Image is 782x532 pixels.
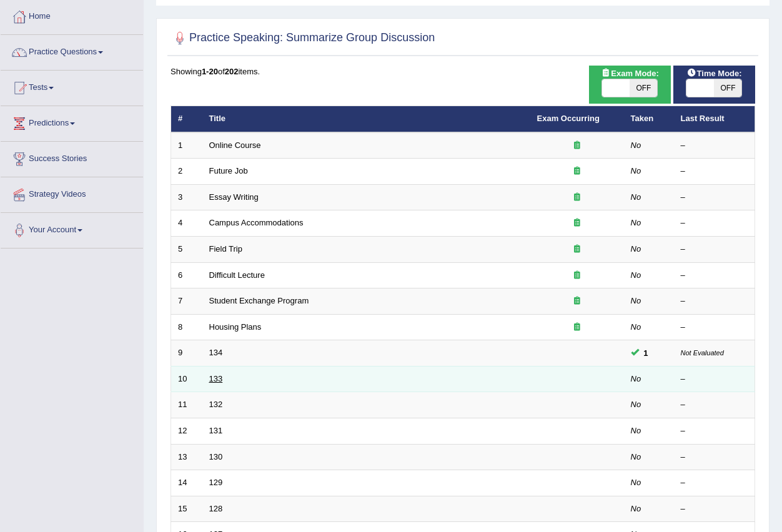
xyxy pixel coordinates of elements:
[631,374,641,383] em: No
[225,67,239,76] b: 202
[171,66,755,77] div: Showing of items.
[209,244,242,254] a: Field Trip
[171,470,202,496] td: 14
[631,322,641,332] em: No
[171,237,202,263] td: 5
[209,140,261,150] a: Online Course
[202,67,218,76] b: 1-20
[209,296,309,305] a: Student Exchange Program
[639,347,653,360] span: You can still take this question
[171,496,202,522] td: 15
[209,218,304,227] a: Campus Accommodations
[171,184,202,210] td: 3
[681,140,748,152] div: –
[681,477,748,489] div: –
[631,140,641,150] em: No
[631,478,641,487] em: No
[209,322,262,332] a: Housing Plans
[596,67,663,80] span: Exam Mode:
[171,366,202,392] td: 10
[202,106,530,132] th: Title
[209,374,223,383] a: 133
[171,159,202,185] td: 2
[209,166,248,175] a: Future Job
[171,132,202,159] td: 1
[171,262,202,288] td: 6
[589,66,671,104] div: Show exams occurring in exams
[1,106,143,137] a: Predictions
[1,35,143,66] a: Practice Questions
[209,270,265,280] a: Difficult Lecture
[171,288,202,315] td: 7
[681,295,748,307] div: –
[681,425,748,437] div: –
[631,270,641,280] em: No
[681,270,748,282] div: –
[1,71,143,102] a: Tests
[209,452,223,461] a: 130
[681,451,748,463] div: –
[209,348,223,357] a: 134
[537,114,600,123] a: Exam Occurring
[537,217,617,229] div: Exam occurring question
[171,392,202,418] td: 11
[631,244,641,254] em: No
[537,322,617,333] div: Exam occurring question
[631,504,641,513] em: No
[681,349,724,357] small: Not Evaluated
[682,67,747,80] span: Time Mode:
[209,504,223,513] a: 128
[171,418,202,444] td: 12
[171,444,202,470] td: 13
[681,192,748,204] div: –
[171,106,202,132] th: #
[631,166,641,175] em: No
[681,503,748,515] div: –
[209,400,223,409] a: 132
[681,373,748,385] div: –
[1,213,143,244] a: Your Account
[630,79,657,97] span: OFF
[631,192,641,202] em: No
[209,478,223,487] a: 129
[537,270,617,282] div: Exam occurring question
[631,452,641,461] em: No
[681,244,748,255] div: –
[631,426,641,435] em: No
[171,29,435,47] h2: Practice Speaking: Summarize Group Discussion
[1,177,143,209] a: Strategy Videos
[631,296,641,305] em: No
[537,244,617,255] div: Exam occurring question
[537,140,617,152] div: Exam occurring question
[209,426,223,435] a: 131
[171,210,202,237] td: 4
[714,79,741,97] span: OFF
[537,165,617,177] div: Exam occurring question
[681,217,748,229] div: –
[681,322,748,333] div: –
[209,192,259,202] a: Essay Writing
[537,192,617,204] div: Exam occurring question
[631,400,641,409] em: No
[171,314,202,340] td: 8
[171,340,202,367] td: 9
[624,106,674,132] th: Taken
[1,142,143,173] a: Success Stories
[681,165,748,177] div: –
[537,295,617,307] div: Exam occurring question
[631,218,641,227] em: No
[674,106,755,132] th: Last Result
[681,399,748,411] div: –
